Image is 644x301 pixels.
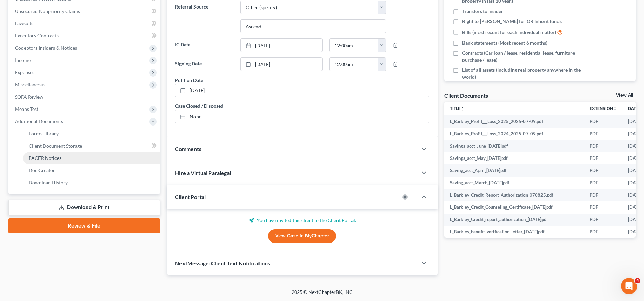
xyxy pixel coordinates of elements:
[616,93,633,98] a: View All
[175,146,201,152] span: Comments
[584,164,623,177] td: PDF
[23,164,160,177] a: Doc Creator
[15,20,33,26] span: Lawsuits
[584,128,623,140] td: PDF
[29,143,82,149] span: Client Document Storage
[444,189,584,201] td: L_Barkley_Credit_Report_Authorization_070825.pdf
[621,278,637,294] iframe: Intercom live chat
[175,102,223,110] div: Case Closed / Disposed
[590,106,617,111] a: Extensionunfold_more
[15,57,31,63] span: Income
[10,17,160,30] a: Lawsuits
[584,189,623,201] td: PDF
[462,67,582,80] span: List of all assets (Including real property anywhere in the world)
[175,194,206,200] span: Client Portal
[241,58,322,71] a: [DATE]
[241,20,386,33] input: Other Referral Source
[10,91,160,103] a: SOFA Review
[462,8,503,15] span: Transfers to insider
[23,128,160,140] a: Forms Library
[444,115,584,128] td: L_Barkley_Profit___Loss_2025_2025-07-09.pdf
[444,92,488,99] div: Client Documents
[23,177,160,189] a: Download History
[8,200,160,216] a: Download & Print
[15,94,43,100] span: SOFA Review
[29,131,59,136] span: Forms Library
[128,289,516,301] div: 2025 © NextChapterBK, INC
[444,152,584,164] td: Savings_acct_May_[DATE]pdf
[444,164,584,177] td: Saving_acct_April_[DATE]pdf
[23,152,160,164] a: PACER Notices
[172,38,237,52] label: IC Date
[268,229,336,243] a: View Case in MyChapter
[444,128,584,140] td: L_Barkley_Profit___Loss_2024_2025-07-09.pdf
[15,8,80,14] span: Unsecured Nonpriority Claims
[444,201,584,214] td: L_Barkley_Credit_Counseling_Certificate_[DATE]pdf
[15,118,63,124] span: Additional Documents
[175,260,270,266] span: NextMessage: Client Text Notifications
[444,177,584,189] td: Saving_acct_March_[DATE]pdf
[15,33,59,38] span: Executory Contracts
[462,18,562,25] span: Right to [PERSON_NAME] for OR Inherit funds
[175,170,231,176] span: Hire a Virtual Paralegal
[635,278,640,283] span: 4
[15,106,38,112] span: Means Test
[450,106,465,111] a: Titleunfold_more
[584,115,623,128] td: PDF
[175,77,203,84] div: Petition Date
[330,39,378,52] input: -- : --
[172,57,237,71] label: Signing Date
[29,167,55,173] span: Doc Creator
[462,29,556,36] span: Bills (most recent for each individual matter)
[584,201,623,214] td: PDF
[175,84,429,97] a: [DATE]
[584,177,623,189] td: PDF
[584,226,623,238] td: PDF
[444,140,584,152] td: Savings_acct_June_[DATE]pdf
[29,180,68,185] span: Download History
[444,226,584,238] td: L_Barkley_benefit-verification-letter_[DATE]pdf
[23,140,160,152] a: Client Document Storage
[584,214,623,226] td: PDF
[330,58,378,71] input: -- : --
[584,152,623,164] td: PDF
[241,39,322,52] a: [DATE]
[15,82,45,87] span: Miscellaneous
[15,45,77,51] span: Codebtors Insiders & Notices
[15,69,34,75] span: Expenses
[10,30,160,42] a: Executory Contracts
[29,155,61,161] span: PACER Notices
[584,140,623,152] td: PDF
[172,1,237,33] label: Referral Source
[444,214,584,226] td: L_Barkley_Credit_report_authorization_[DATE]pdf
[613,107,617,111] i: unfold_more
[462,39,547,46] span: Bank statements (Most recent 6 months)
[8,218,160,233] a: Review & File
[10,5,160,17] a: Unsecured Nonpriority Claims
[462,50,582,63] span: Contracts (Car loan / lease, residential lease, furniture purchase / lease)
[175,217,429,224] p: You have invited this client to the Client Portal.
[460,107,465,111] i: unfold_more
[175,110,429,123] a: None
